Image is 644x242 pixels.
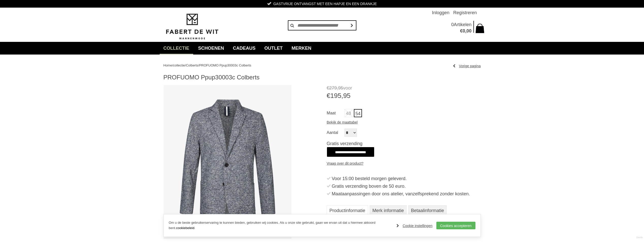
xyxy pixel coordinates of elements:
div: Voor 15:00 besteld morgen geleverd. [332,175,481,182]
span: 00 [466,28,471,33]
a: Registreren [453,8,477,18]
a: Schoenen [194,42,228,55]
span: Gratis verzending [327,141,362,146]
span: 95 [338,85,343,91]
span: 95 [343,92,351,99]
a: Cadeaus [229,42,259,55]
span: voor [327,85,481,91]
span: 0 [463,28,465,33]
span: / [185,63,186,67]
label: Aantal [327,129,344,137]
a: Merk informatie [370,205,407,215]
a: Bekijk de maattabel [327,118,358,126]
a: collectie [160,42,193,55]
img: Fabert de Wit [163,13,221,40]
img: PROFUOMO Ppup30003c Colberts [163,85,292,239]
a: Inloggen [432,8,449,18]
ul: Maat [327,109,481,118]
a: Vorige pagina [453,62,481,70]
div: Gratis verzending boven de 50 euro. [332,182,481,190]
a: collectie [173,63,185,67]
span: Artikelen [454,22,471,27]
span: 279 [329,85,337,91]
span: € [327,92,330,99]
span: 195 [330,92,341,99]
span: 0 [451,22,454,27]
span: € [460,28,463,33]
span: , [337,85,338,91]
a: Divide [636,234,643,241]
span: / [172,63,173,67]
p: Om u de beste gebruikerservaring te kunnen bieden, gebruiken wij cookies. Als u onze site gebruik... [169,220,392,231]
a: Vraag over dit product? [327,160,364,167]
span: , [465,28,466,33]
span: , [341,92,343,99]
li: Maataanpassingen door ons atelier, vanzelfsprekend zonder kosten. [327,190,481,198]
a: Productinformatie [327,205,368,215]
a: Betaalinformatie [408,205,447,215]
a: Merken [288,42,315,55]
a: Cookies accepteren [436,222,475,229]
a: cookiebeleid [176,226,194,230]
span: € [327,85,329,91]
h1: PROFUOMO Ppup30003c Colberts [163,74,481,81]
a: PROFUOMO Ppup30003c Colberts [199,63,251,67]
a: 54 [354,109,362,117]
a: Cookie instellingen [397,222,433,230]
span: / [198,63,199,67]
a: Home [163,63,172,67]
a: Colberts [186,63,198,67]
a: Outlet [261,42,287,55]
